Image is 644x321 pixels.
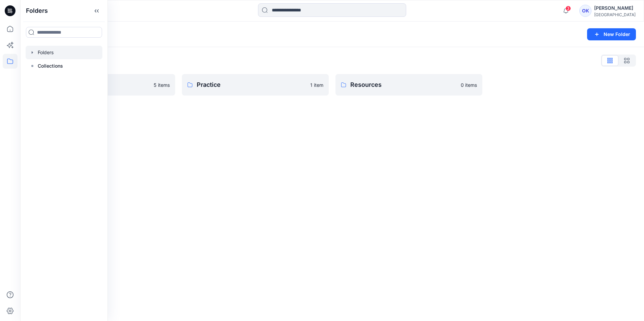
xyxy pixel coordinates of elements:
p: 5 items [154,81,170,88]
div: OK [579,5,591,17]
button: New Folder [587,28,636,40]
p: 1 item [310,81,323,88]
div: [PERSON_NAME] [594,4,636,12]
a: Resources0 items [335,74,482,96]
p: 0 items [461,81,477,88]
span: 3 [566,6,571,11]
p: Resources [350,80,457,90]
div: [GEOGRAPHIC_DATA] [594,12,636,17]
p: Collections [38,62,63,70]
a: Practice1 item [182,74,329,96]
p: Practice [197,80,306,90]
